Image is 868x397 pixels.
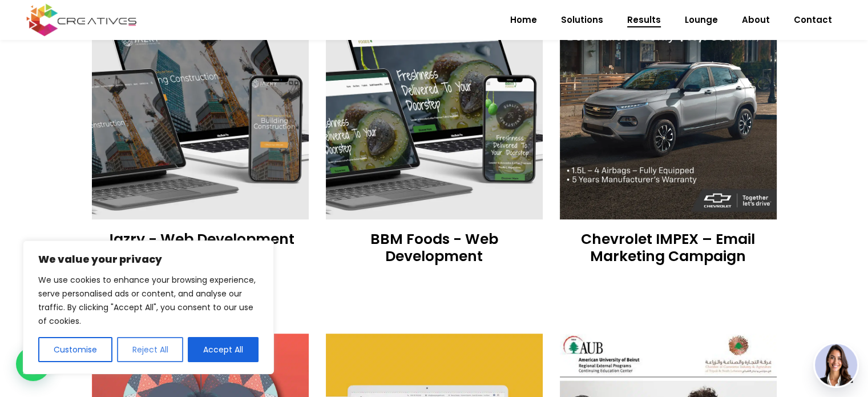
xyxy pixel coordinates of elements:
[742,5,770,35] span: About
[370,229,498,266] a: BBM Foods - Web Development
[615,5,673,35] a: Results
[673,5,730,35] a: Lounge
[685,5,718,35] span: Lounge
[106,229,294,249] a: Jazry - Web Development
[38,273,259,328] p: We use cookies to enhance your browsing experience, serve personalised ads or content, and analys...
[16,347,50,381] div: WhatsApp contact
[23,240,274,374] div: We value your privacy
[782,5,844,35] a: Contact
[38,252,259,266] p: We value your privacy
[92,2,309,219] img: Creatives | Results
[627,5,661,35] span: Results
[561,5,603,35] span: Solutions
[498,5,549,35] a: Home
[188,337,259,362] button: Accept All
[326,2,543,219] img: Creatives | Results
[510,5,537,35] span: Home
[117,337,184,362] button: Reject All
[815,344,857,386] img: agent
[794,5,832,35] span: Contact
[549,5,615,35] a: Solutions
[581,229,755,266] a: Chevrolet IMPEX – Email Marketing Campaign
[730,5,782,35] a: About
[560,2,777,219] img: Creatives | Results
[24,2,139,38] img: Creatives
[38,337,112,362] button: Customise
